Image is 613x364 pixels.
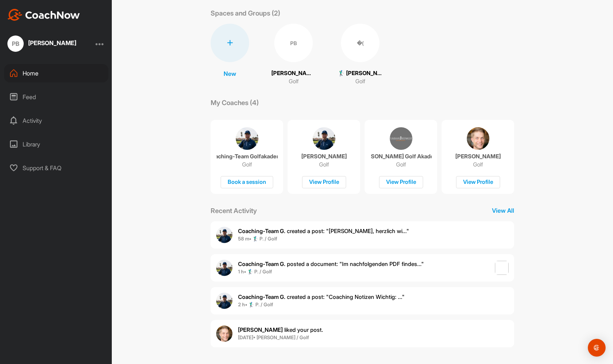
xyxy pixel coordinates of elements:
img: user avatar [216,293,232,309]
p: Golf [355,77,365,86]
img: coach avatar [467,127,489,150]
p: [PERSON_NAME] Golf Akademie [371,153,432,160]
div: View Profile [456,176,500,188]
img: coach avatar [390,127,412,150]
b: 1 h • 🏌‍♂ P. / Golf [238,269,272,274]
div: View Profile [379,176,423,188]
p: Golf [473,161,483,168]
div: Feed [4,88,108,106]
p: Coaching-Team Golfakademie [217,153,278,160]
p: 🏌‍♂ [PERSON_NAME] (7.7) [338,69,382,78]
p: Recent Activity [211,206,257,216]
p: [PERSON_NAME] [271,69,316,78]
p: Golf [242,161,252,168]
b: Coaching-Team G. [238,227,285,235]
a: PB[PERSON_NAME]Golf [271,24,316,86]
div: PB [274,24,313,62]
p: View All [492,206,514,215]
b: 58 m • 🏌‍♂ P. / Golf [238,236,277,242]
p: My Coaches (4) [211,98,259,108]
b: Coaching-Team G. [238,260,285,267]
p: Spaces and Groups (2) [211,8,280,18]
p: Golf [396,161,406,168]
span: posted a document : " Im nachfolgenden PDF findes... " [238,260,424,267]
div: Home [4,64,108,82]
p: New [224,69,236,78]
div: View Profile [302,176,346,188]
div: Open Intercom Messenger [588,339,606,357]
p: Golf [319,161,329,168]
img: coach avatar [313,127,335,150]
img: user avatar [216,326,232,342]
div: �( [341,24,379,62]
b: 2 h • 🏌‍♂ P. / Golf [238,301,273,307]
span: created a post : "Coaching Notizen Wichtig: ..." [238,293,405,300]
b: [PERSON_NAME] [238,326,283,333]
b: [DATE] • [PERSON_NAME] / Golf [238,334,309,340]
div: Activity [4,111,108,130]
img: CoachNow [7,9,80,21]
img: user avatar [216,260,232,276]
div: PB [7,36,24,52]
img: post image [495,261,509,275]
p: [PERSON_NAME] [455,153,501,160]
div: [PERSON_NAME] [28,40,76,46]
a: �(🏌‍♂ [PERSON_NAME] (7.7)Golf [338,24,382,86]
span: created a post : "[PERSON_NAME], herzlich wi..." [238,227,409,235]
span: liked your post . [238,326,323,333]
div: Library [4,135,108,154]
p: [PERSON_NAME] [301,153,347,160]
img: user avatar [216,227,232,243]
p: Golf [289,77,299,86]
img: coach avatar [236,127,258,150]
div: Book a session [221,176,273,188]
div: Support & FAQ [4,159,108,177]
b: Coaching-Team G. [238,293,285,300]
